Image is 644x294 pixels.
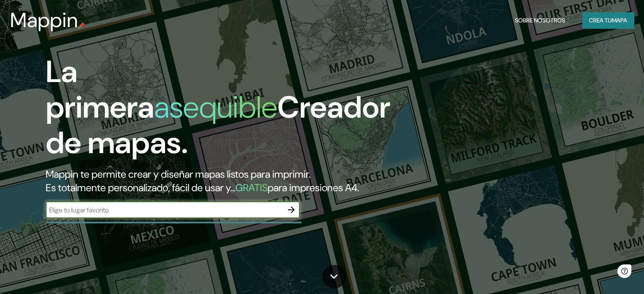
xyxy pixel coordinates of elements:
[46,181,235,194] font: Es totalmente personalizado, fácil de usar y...
[154,88,277,127] font: asequible
[235,181,268,194] font: GRATIS
[46,205,283,215] input: Elige tu lugar favorito
[612,16,627,24] font: mapa
[511,12,569,28] button: Sobre nosotros
[46,168,310,181] font: Mappin te permite crear y diseñar mapas listos para imprimir.
[515,16,565,24] font: Sobre nosotros
[46,52,154,127] font: La primera
[569,261,635,285] iframe: Help widget launcher
[78,22,85,29] img: pin de mapeo
[589,16,612,24] font: Crea tu
[10,7,78,33] font: Mappin
[268,181,359,194] font: para impresiones A4.
[582,12,634,28] button: Crea tumapa
[46,88,390,162] font: Creador de mapas.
